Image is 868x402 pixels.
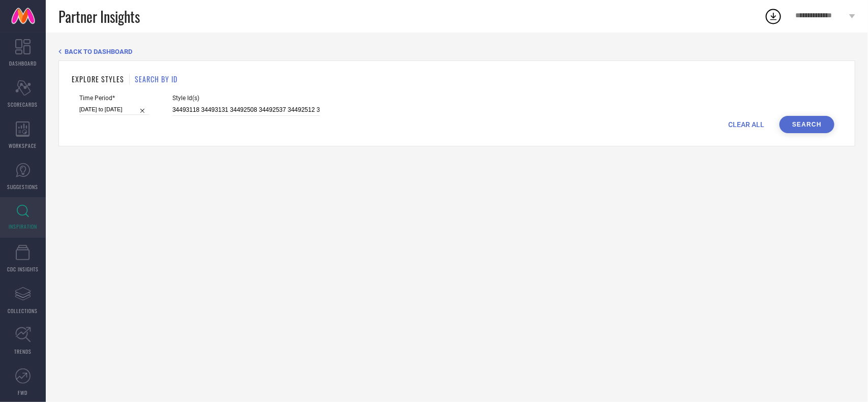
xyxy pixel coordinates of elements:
div: Back TO Dashboard [58,48,855,55]
span: FWD [18,389,28,396]
span: WORKSPACE [9,142,37,149]
span: TRENDS [14,348,32,355]
span: CDC INSIGHTS [7,265,39,273]
span: Time Period* [79,95,149,102]
div: Open download list [764,7,783,25]
span: DASHBOARD [9,59,37,67]
button: Search [780,116,834,133]
span: CLEAR ALL [728,120,764,129]
span: SUGGESTIONS [8,183,39,191]
input: Select time period [79,104,149,115]
span: Partner Insights [58,6,140,27]
h1: EXPLORE STYLES [72,74,124,84]
span: Style Id(s) [172,95,320,102]
input: Enter comma separated style ids e.g. 12345, 67890 [172,104,320,116]
h1: SEARCH BY ID [135,74,177,84]
span: BACK TO DASHBOARD [65,48,132,55]
span: INSPIRATION [9,223,37,230]
span: SCORECARDS [8,101,38,108]
span: COLLECTIONS [8,307,38,315]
